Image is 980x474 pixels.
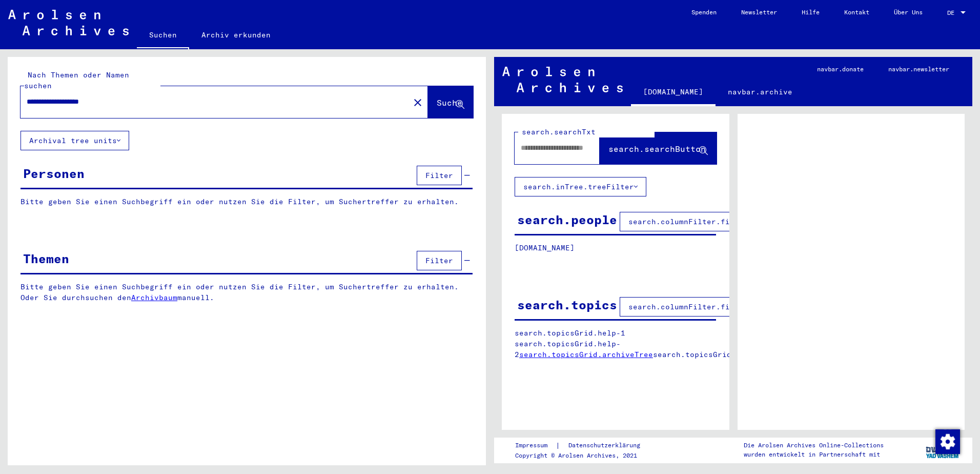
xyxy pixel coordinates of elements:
[935,429,959,453] div: Zustimmung ändern
[935,429,960,454] img: Zustimmung ändern
[21,196,473,207] p: Bitte geben Sie einen Suchbegriff ein oder nutzen Sie die Filter, um Suchertreffer zu erhalten.
[517,295,617,314] div: search.topics
[417,251,462,270] button: Filter
[628,302,748,311] span: search.columnFilter.filter
[876,57,962,82] a: navbar.newsletter
[425,171,453,180] span: Filter
[21,131,129,150] button: Archival tree units
[628,217,748,226] span: search.columnFilter.filter
[425,256,453,265] span: Filter
[608,144,706,154] span: search.searchButton
[23,164,85,183] div: Personen
[8,10,129,35] img: Arolsen_neg.svg
[428,86,473,118] button: Suche
[24,70,129,90] mat-label: Nach Themen oder Namen suchen
[600,132,717,164] button: search.searchButton
[407,92,428,112] button: Clear
[631,80,716,106] a: [DOMAIN_NAME]
[515,451,652,460] p: Copyright © Arolsen Archives, 2021
[412,96,424,109] mat-icon: close
[502,67,623,92] img: Arolsen_neg.svg
[744,450,884,459] p: wurden entwickelt in Partnerschaft mit
[522,127,596,136] mat-label: search.searchTxt
[23,249,69,268] div: Themen
[515,440,556,451] a: Impressum
[137,23,189,49] a: Suchen
[437,97,462,108] span: Suche
[620,212,757,231] button: search.columnFilter.filter
[417,166,462,185] button: Filter
[716,80,805,104] a: navbar.archive
[517,210,617,229] div: search.people
[515,177,646,196] button: search.inTree.treeFilter
[131,293,177,302] a: Archivbaum
[21,282,473,303] p: Bitte geben Sie einen Suchbegriff ein oder nutzen Sie die Filter, um Suchertreffer zu erhalten. O...
[189,23,283,47] a: Archiv erkunden
[620,297,757,317] button: search.columnFilter.filter
[515,328,717,360] p: search.topicsGrid.help-1 search.topicsGrid.help-2 search.topicsGrid.manually.
[744,441,884,450] p: Die Arolsen Archives Online-Collections
[947,9,958,16] span: DE
[519,350,653,359] a: search.topicsGrid.archiveTree
[805,57,876,82] a: navbar.donate
[515,243,716,253] p: [DOMAIN_NAME]
[515,440,652,451] div: |
[924,437,962,463] img: yv_logo.png
[560,440,652,451] a: Datenschutzerklärung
